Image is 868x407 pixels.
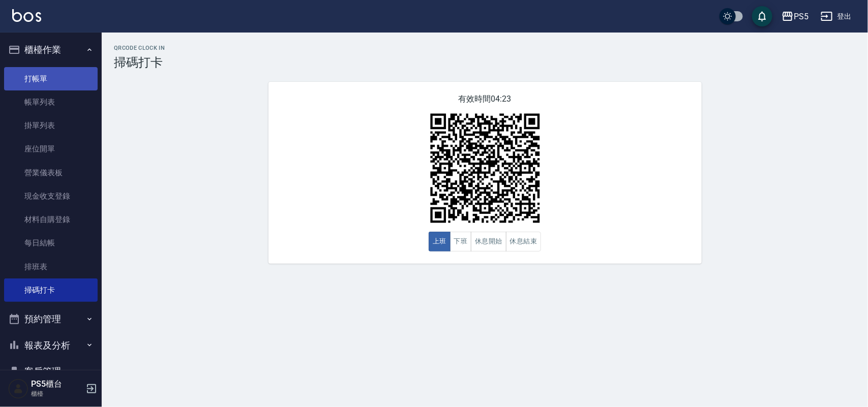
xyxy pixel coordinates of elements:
[429,232,451,252] button: 上班
[4,37,98,63] button: 櫃檯作業
[4,306,98,332] button: 預約管理
[4,278,98,302] a: 掃碼打卡
[471,232,506,252] button: 休息開始
[4,114,98,137] a: 掛單列表
[4,161,98,184] a: 營業儀表板
[4,90,98,114] a: 帳單列表
[268,82,702,264] div: 有效時間 04:23
[4,358,98,385] button: 客戶管理
[4,184,98,208] a: 現金收支登錄
[31,379,83,389] h5: PS5櫃台
[114,55,856,70] h3: 掃碼打卡
[752,6,772,26] button: save
[4,208,98,231] a: 材料自購登錄
[777,6,813,27] button: PS5
[506,232,542,252] button: 休息結束
[8,379,28,399] img: Person
[114,45,856,51] h2: QRcode Clock In
[4,67,98,90] a: 打帳單
[31,389,83,398] p: 櫃檯
[4,255,98,278] a: 排班表
[4,332,98,359] button: 報表及分析
[817,7,856,26] button: 登出
[4,137,98,161] a: 座位開單
[794,10,809,23] div: PS5
[12,9,41,22] img: Logo
[450,232,472,252] button: 下班
[4,231,98,255] a: 每日結帳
